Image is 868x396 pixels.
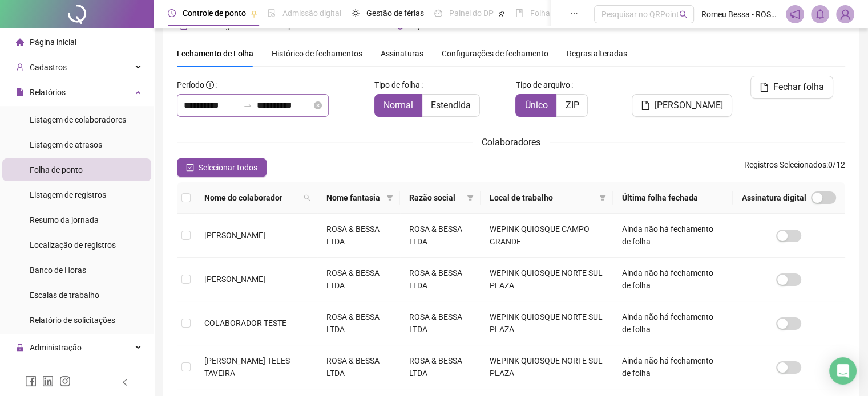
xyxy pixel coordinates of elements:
[30,88,66,97] span: Relatórios
[481,345,613,389] td: WEPINK QUIOSQUE NORTE SUL PLAZA
[326,191,382,204] span: Nome fantasia
[204,191,299,204] span: Nome do colaborador
[177,158,267,177] button: Selecionar todos
[199,161,257,174] span: Selecionar todos
[570,9,578,17] span: ellipsis
[431,100,471,111] span: Estendida
[16,38,24,46] span: home
[282,9,341,18] span: Admissão digital
[481,214,613,258] td: WEPINK QUIOSQUE CAMPO GRANDE
[482,137,540,148] span: Colaboradores
[177,80,204,89] span: Período
[449,9,494,18] span: Painel do DP
[744,160,826,169] span: Registros Selecionados
[204,356,290,378] span: [PERSON_NAME] TELES TAVEIRA
[301,189,313,206] span: search
[829,357,857,385] div: Open Intercom Messenger
[317,301,400,345] td: ROSA & BESSA LTDA
[374,79,420,91] span: Tipo de folha
[481,258,613,301] td: WEPINK QUIOSQUE NORTE SUL PLAZA
[30,316,115,325] span: Relatório de solicitações
[381,50,423,58] span: Assinaturas
[268,9,276,17] span: file-done
[679,10,688,19] span: search
[243,101,252,110] span: swap-right
[622,356,713,378] span: Ainda não há fechamento de folha
[622,312,713,334] span: Ainda não há fechamento de folha
[314,101,322,109] span: close-circle
[204,319,286,328] span: COLABORADOR TESTE
[304,194,310,201] span: search
[467,194,474,201] span: filter
[524,100,547,111] span: Único
[701,8,778,21] span: Romeu Bessa - ROSA & BESSA LTDA
[186,164,194,172] span: check-square
[383,100,413,111] span: Normal
[42,375,54,387] span: linkedin
[204,231,265,240] span: [PERSON_NAME]
[384,189,395,206] span: filter
[515,9,523,17] span: book
[750,76,833,99] button: Fechar folha
[183,9,246,18] span: Controle de ponto
[530,9,603,18] span: Folha de pagamento
[760,83,769,92] span: file
[622,224,713,246] span: Ainda não há fechamento de folha
[790,9,800,19] span: notification
[30,38,76,47] span: Página inicial
[16,63,24,71] span: user-add
[206,81,214,89] span: info-circle
[30,63,67,72] span: Cadastros
[177,49,253,58] span: Fechamento de Folha
[386,194,393,201] span: filter
[434,9,442,17] span: dashboard
[30,140,102,149] span: Listagem de atrasos
[168,9,176,17] span: clock-circle
[742,191,806,204] span: Assinatura digital
[317,258,400,301] td: ROSA & BESSA LTDA
[30,266,86,275] span: Banco de Horas
[121,378,129,386] span: left
[30,215,99,224] span: Resumo da jornada
[622,268,713,290] span: Ainda não há fechamento de folha
[599,194,606,201] span: filter
[613,182,733,214] th: Última folha fechada
[30,190,106,199] span: Listagem de registros
[481,301,613,345] td: WEPINK QUIOSQUE NORTE SUL PLAZA
[409,191,463,204] span: Razão social
[204,275,265,284] span: [PERSON_NAME]
[30,165,83,174] span: Folha de ponto
[317,345,400,389] td: ROSA & BESSA LTDA
[25,375,37,387] span: facebook
[655,99,723,112] span: [PERSON_NAME]
[498,10,505,17] span: pushpin
[251,10,257,17] span: pushpin
[400,258,481,301] td: ROSA & BESSA LTDA
[837,6,854,23] img: 94322
[773,80,824,94] span: Fechar folha
[641,101,650,110] span: file
[632,94,732,117] button: [PERSON_NAME]
[400,214,481,258] td: ROSA & BESSA LTDA
[567,50,627,58] span: Regras alteradas
[352,9,360,17] span: sun
[272,49,362,58] span: Histórico de fechamentos
[16,344,24,352] span: lock
[30,240,116,250] span: Localização de registros
[465,189,476,206] span: filter
[30,115,126,124] span: Listagem de colaboradores
[442,50,548,58] span: Configurações de fechamento
[515,79,570,91] span: Tipo de arquivo
[565,100,579,111] span: ZIP
[30,368,74,377] span: Exportações
[744,158,845,177] span: : 0 / 12
[815,9,825,19] span: bell
[366,9,424,18] span: Gestão de férias
[400,345,481,389] td: ROSA & BESSA LTDA
[30,343,82,352] span: Administração
[400,301,481,345] td: ROSA & BESSA LTDA
[30,291,99,300] span: Escalas de trabalho
[597,189,608,206] span: filter
[317,214,400,258] td: ROSA & BESSA LTDA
